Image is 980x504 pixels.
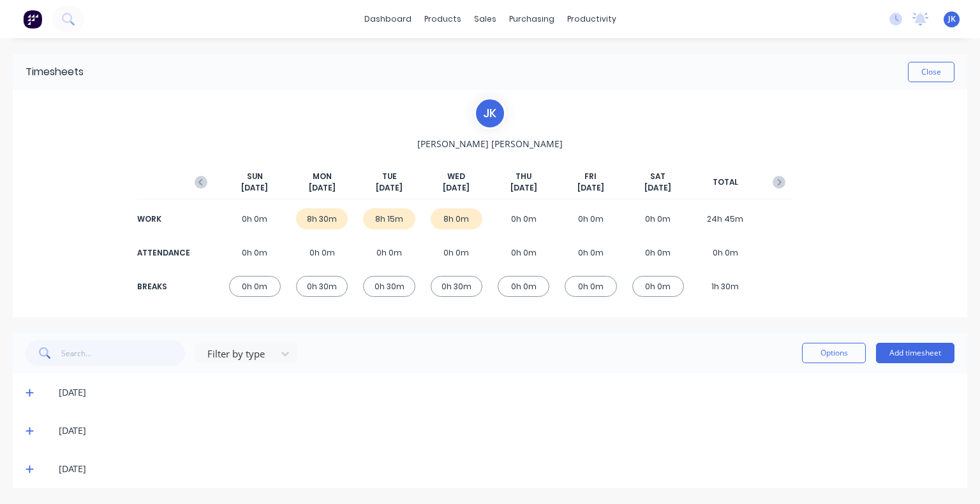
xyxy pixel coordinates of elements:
span: [DATE] [376,182,403,194]
div: 0h 0m [363,242,415,263]
div: 8h 15m [363,208,415,229]
span: MON [313,171,332,182]
div: sales [468,10,503,29]
span: JK [948,13,956,25]
span: SAT [650,171,665,182]
div: 0h 0m [699,242,751,263]
span: [DATE] [577,182,604,194]
div: [DATE] [59,385,954,400]
span: [DATE] [443,182,470,194]
div: 0h 0m [632,208,684,229]
button: Options [802,343,866,363]
div: purchasing [503,10,561,29]
button: Close [908,62,954,82]
span: [DATE] [510,182,537,194]
div: 0h 0m [498,242,549,263]
div: BREAKS [137,281,188,292]
img: Factory [23,10,42,29]
a: dashboard [358,10,418,29]
div: 0h 0m [229,276,281,297]
div: 8h 30m [296,208,348,229]
div: Timesheets [26,64,84,80]
span: TOTAL [713,176,738,188]
div: J K [474,97,506,129]
span: [DATE] [241,182,268,194]
div: productivity [561,10,623,29]
div: 0h 0m [565,208,616,229]
div: 0h 0m [498,208,549,229]
span: THU [516,171,531,182]
div: 0h 0m [632,242,684,263]
div: 0h 0m [431,242,482,263]
div: 0h 0m [229,208,281,229]
div: 0h 0m [632,276,684,297]
span: SUN [247,171,263,182]
span: TUE [382,171,397,182]
div: 8h 0m [431,208,482,229]
span: [PERSON_NAME] [PERSON_NAME] [417,137,563,150]
div: 0h 30m [431,276,482,297]
div: 24h 45m [699,208,751,229]
span: FRI [584,171,597,182]
span: [DATE] [309,182,336,194]
div: 0h 0m [498,276,549,297]
div: [DATE] [59,462,954,476]
div: [DATE] [59,424,954,438]
div: 0h 0m [229,242,281,263]
div: 0h 0m [565,276,616,297]
div: ATTENDANCE [137,247,188,259]
span: WED [447,171,465,182]
div: 0h 30m [296,276,348,297]
div: WORK [137,213,188,225]
input: Search... [61,340,186,366]
button: Add timesheet [876,343,954,363]
div: 0h 0m [565,242,616,263]
div: products [418,10,468,29]
div: 0h 0m [296,242,348,263]
div: 1h 30m [699,276,751,297]
div: 0h 30m [363,276,415,297]
span: [DATE] [644,182,671,194]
